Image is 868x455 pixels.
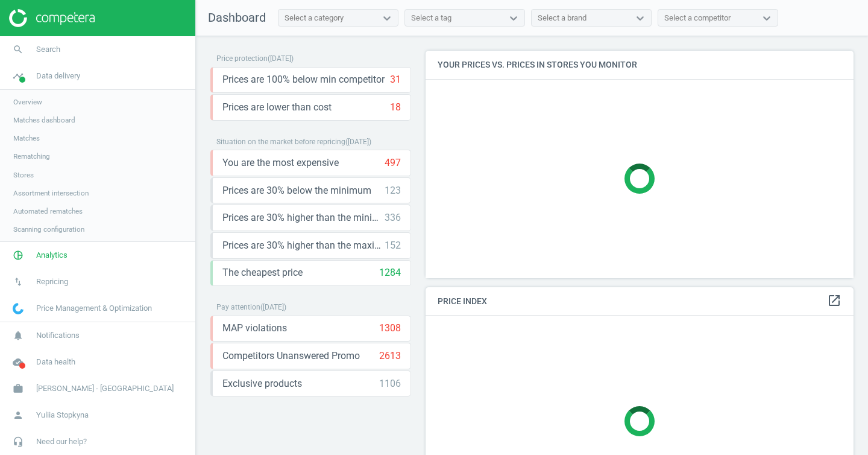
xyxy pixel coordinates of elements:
[426,51,854,79] h4: Your prices vs. prices in stores you monitor
[13,206,83,216] span: Automated rematches
[538,13,587,24] div: Select a brand
[390,73,401,86] div: 31
[827,293,841,308] i: open_in_new
[7,430,30,453] i: headset_mic
[208,10,266,25] span: Dashboard
[345,138,371,146] span: ( [DATE] )
[260,303,286,311] span: ( [DATE] )
[7,324,30,347] i: notifications
[379,349,401,363] div: 2613
[36,436,87,447] span: Need our help?
[222,211,385,224] span: Prices are 30% higher than the minimum
[222,101,332,114] span: Prices are lower than cost
[36,250,68,261] span: Analytics
[385,239,401,252] div: 152
[13,133,40,143] span: Matches
[13,115,75,125] span: Matches dashboard
[379,266,401,279] div: 1284
[36,71,80,81] span: Data delivery
[222,266,303,279] span: The cheapest price
[7,404,30,427] i: person
[379,377,401,390] div: 1106
[216,303,260,311] span: Pay attention
[827,293,841,309] a: open_in_new
[222,184,371,197] span: Prices are 30% below the minimum
[13,188,89,198] span: Assortment intersection
[36,383,174,394] span: [PERSON_NAME] - [GEOGRAPHIC_DATA]
[222,349,360,363] span: Competitors Unanswered Promo
[222,322,287,335] span: MAP violations
[7,270,30,293] i: swap_vert
[13,97,42,107] span: Overview
[13,151,50,161] span: Rematching
[7,65,30,87] i: timeline
[411,13,451,24] div: Select a tag
[379,322,401,335] div: 1308
[268,54,294,63] span: ( [DATE] )
[13,170,34,180] span: Stores
[13,303,24,314] img: wGWNvw8QSZomAAAAABJRU5ErkJggg==
[285,13,344,24] div: Select a category
[222,239,385,252] span: Prices are 30% higher than the maximal
[222,73,385,86] span: Prices are 100% below min competitor
[36,303,152,314] span: Price Management & Optimization
[222,156,339,170] span: You are the most expensive
[216,138,345,146] span: Situation on the market before repricing
[385,184,401,197] div: 123
[385,156,401,170] div: 497
[7,38,30,61] i: search
[7,244,30,267] i: pie_chart_outlined
[7,377,30,400] i: work
[36,357,75,367] span: Data health
[426,287,854,316] h4: Price Index
[36,276,68,287] span: Repricing
[13,224,84,234] span: Scanning configuration
[222,377,302,390] span: Exclusive products
[385,211,401,224] div: 336
[36,410,89,421] span: Yuliia Stopkyna
[216,54,268,63] span: Price protection
[36,330,80,341] span: Notifications
[664,13,731,24] div: Select a competitor
[36,44,60,55] span: Search
[390,101,401,114] div: 18
[9,9,95,27] img: ajHJNr6hYgQAAAAASUVORK5CYII=
[7,351,30,374] i: cloud_done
